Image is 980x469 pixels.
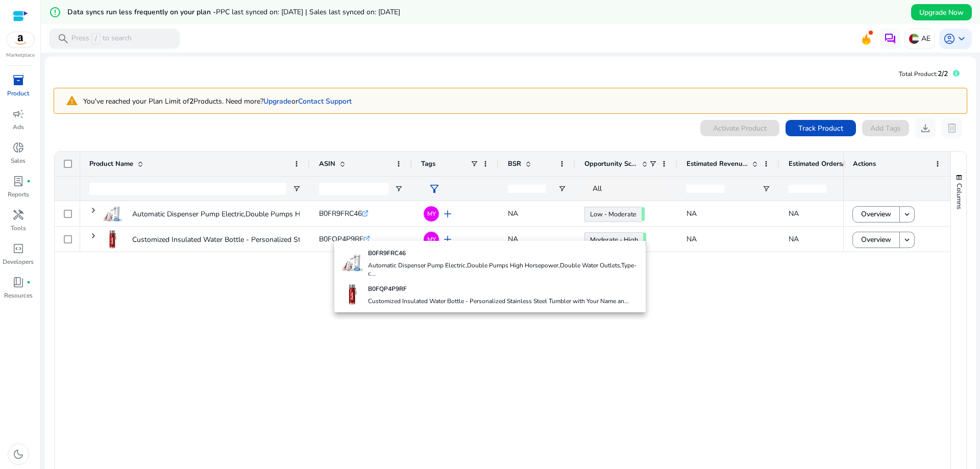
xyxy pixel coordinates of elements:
span: dark_mode [12,448,24,460]
span: Estimated Revenue/Day [687,159,748,168]
span: / [91,33,101,44]
span: fiber_manual_record [27,280,31,284]
span: Overview [861,229,891,250]
a: Upgrade [263,96,291,106]
span: NA [687,209,697,218]
img: 31usRFsn6DL._AC_US40_.jpg [104,230,122,249]
span: Tags [421,159,435,168]
b: 2 [189,96,193,106]
p: Tools [11,224,26,233]
mat-icon: keyboard_arrow_down [902,210,912,219]
span: book_4 [12,276,24,288]
span: Actions [853,159,876,168]
span: Columns [954,183,964,209]
p: AE [921,30,930,47]
mat-icon: error_outline [49,6,61,18]
span: account_circle [943,33,955,45]
span: Estimated Orders/Day [789,159,850,168]
span: lab_profile [12,175,24,187]
p: Reports [8,190,29,199]
span: BSR [508,159,521,168]
span: Product Name [89,159,133,168]
p: Press to search [71,33,132,44]
p: Sales [11,156,26,165]
span: keyboard_arrow_down [955,33,968,45]
img: ae.svg [909,34,919,44]
span: or [263,96,298,106]
span: 2/2 [938,69,948,79]
span: Upgrade Now [919,7,964,18]
span: donut_small [12,141,24,154]
span: code_blocks [12,242,24,255]
h5: Data syncs run less frequently on your plan - [67,8,400,17]
span: ASIN [319,159,335,168]
span: NA [687,234,697,244]
span: handyman [12,209,24,221]
img: 41TNNveScoL._AC_US40_.jpg [104,205,122,223]
p: Product [7,89,29,98]
button: Open Filter Menu [762,185,770,193]
span: campaign [12,108,24,120]
span: Overview [861,204,891,225]
span: fiber_manual_record [27,179,31,183]
p: Customized Insulated Water Bottle - Personalized Stainless Steel... [132,229,346,250]
p: Ads [13,122,24,132]
span: NA [789,234,799,244]
span: inventory_2 [12,74,24,86]
span: NA [789,209,799,218]
span: Track Product [798,123,843,134]
p: Resources [4,291,33,300]
a: Contact Support [298,96,352,106]
span: download [919,122,932,134]
img: amazon.svg [7,32,34,47]
input: Product Name Filter Input [89,183,286,195]
span: PPC last synced on: [DATE] | Sales last synced on: [DATE] [216,7,400,17]
mat-icon: warning [58,92,83,110]
p: You've reached your Plan Limit of Products. Need more? [83,96,352,107]
span: Total Product: [899,70,938,78]
button: Open Filter Menu [292,185,301,193]
mat-icon: keyboard_arrow_down [902,235,912,244]
p: Marketplace [6,52,35,59]
span: search [57,33,69,45]
p: Automatic Dispenser Pump Electric,Double Pumps High Horsepower,Double... [132,204,381,225]
span: Opportunity Score [584,159,638,168]
p: Developers [3,257,34,266]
